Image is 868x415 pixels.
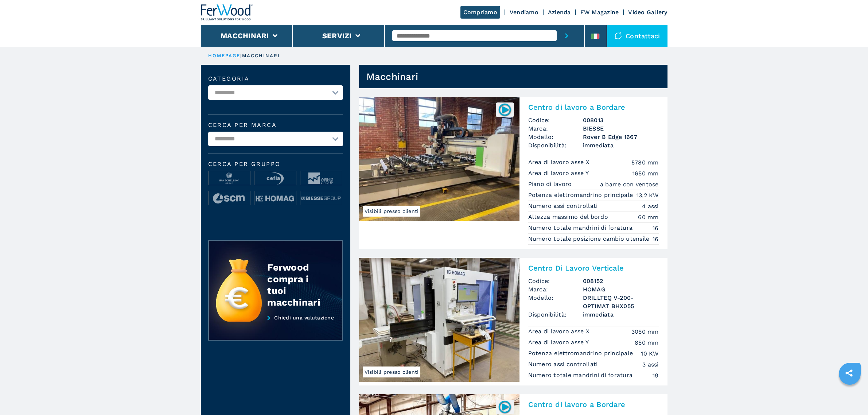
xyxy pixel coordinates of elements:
[528,327,592,336] p: Area di lavoro asse X
[528,213,610,221] p: Altezza massimo del bordo
[840,364,858,382] a: sharethis
[363,206,421,217] span: Visibili presso clienti
[635,338,659,347] em: 850 mm
[254,191,296,206] img: image
[528,285,583,294] span: Marca:
[642,202,659,210] em: 4 assi
[498,400,512,414] img: 008134
[359,97,667,249] a: Centro di lavoro a Bordare BIESSE Rover B Edge 1667Visibili presso clienti008013Centro di lavoro ...
[240,53,242,58] span: |
[221,31,269,40] button: Macchinari
[208,76,343,82] label: Categoria
[208,315,343,341] a: Chiedi una valutazione
[528,235,651,243] p: Numero totale posizione cambio utensile
[528,103,659,112] h2: Centro di lavoro a Bordare
[837,382,863,410] iframe: Chat
[528,264,659,272] h2: Centro Di Lavoro Verticale
[638,213,658,221] em: 60 mm
[637,191,659,199] em: 13.2 KW
[528,349,635,357] p: Potenza elettromandrino principale
[510,9,538,16] a: Vendiamo
[528,224,635,232] p: Numero totale mandrini di foratura
[208,53,241,58] a: HOMEPAGE
[631,158,659,167] em: 5780 mm
[528,310,583,319] span: Disponibilità:
[498,102,512,117] img: 008013
[267,261,328,308] div: Ferwood compra i tuoi macchinari
[366,71,419,82] h1: Macchinari
[242,53,280,59] p: macchinari
[583,141,659,150] span: immediata
[300,171,342,186] img: image
[583,116,659,124] h3: 008013
[209,191,250,206] img: image
[583,294,659,310] h3: DRILLTEQ V-200-OPTIMAT BHX055
[557,25,577,47] button: submit-button
[201,4,253,20] img: Ferwood
[209,171,250,186] img: image
[583,277,659,285] h3: 008152
[528,338,591,346] p: Area di lavoro asse Y
[642,360,659,369] em: 3 assi
[528,277,583,285] span: Codice:
[359,258,519,382] img: Centro Di Lavoro Verticale HOMAG DRILLTEQ V-200-OPTIMAT BHX055
[632,169,659,178] em: 1650 mm
[528,116,583,124] span: Codice:
[583,285,659,294] h3: HOMAG
[208,122,343,128] label: Cerca per marca
[528,141,583,150] span: Disponibilità:
[528,158,592,166] p: Area di lavoro asse X
[628,9,667,16] a: Video Gallery
[254,171,296,186] img: image
[615,32,622,39] img: Contattaci
[583,124,659,133] h3: BIESSE
[359,97,519,221] img: Centro di lavoro a Bordare BIESSE Rover B Edge 1667
[528,169,591,177] p: Area di lavoro asse Y
[528,133,583,141] span: Modello:
[208,161,343,167] span: Cerca per Gruppo
[528,294,583,310] span: Modello:
[653,224,659,232] em: 16
[528,371,635,379] p: Numero totale mandrini di foratura
[528,400,659,409] h2: Centro di lavoro a Bordare
[653,235,659,243] em: 16
[580,9,619,16] a: FW Magazine
[528,202,600,210] p: Numero assi controllati
[300,191,342,206] img: image
[528,191,635,199] p: Potenza elettromandrino principale
[528,124,583,133] span: Marca:
[322,31,352,40] button: Servizi
[583,310,659,319] span: immediata
[583,133,659,141] h3: Rover B Edge 1667
[548,9,571,16] a: Azienda
[607,25,667,47] div: Contattaci
[363,366,421,377] span: Visibili presso clienti
[359,258,667,385] a: Centro Di Lavoro Verticale HOMAG DRILLTEQ V-200-OPTIMAT BHX055Visibili presso clientiCentro Di La...
[600,180,659,189] em: a barre con ventose
[528,180,574,188] p: Piano di lavoro
[460,6,500,19] a: Compriamo
[641,349,658,358] em: 10 KW
[631,327,659,336] em: 3050 mm
[528,360,600,368] p: Numero assi controllati
[653,371,659,380] em: 19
